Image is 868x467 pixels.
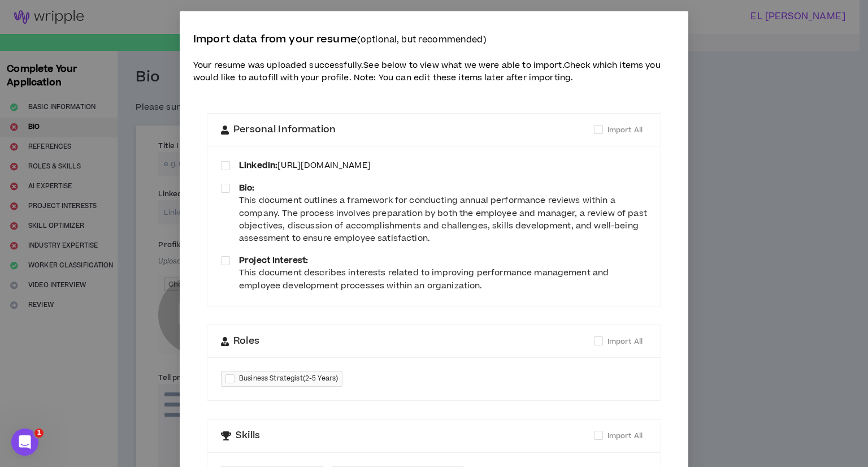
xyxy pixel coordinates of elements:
[658,11,688,42] button: Close
[239,267,647,292] div: This document describes interests related to improving performance management and employee develo...
[239,159,277,171] strong: LinkedIn:
[277,159,371,171] a: [URL][DOMAIN_NAME]
[233,123,336,137] span: Personal Information
[11,429,38,456] iframe: Intercom live chat
[239,254,308,266] strong: Project Interest:
[236,429,260,443] span: Skills
[193,59,675,85] p: Your resume was uploaded successfully. See below to view what we were able to import. Check which...
[193,32,675,48] p: Import data from your resume
[233,334,259,349] span: Roles
[239,373,338,384] span: Business Strategist ( 2-5 Years )
[239,182,255,194] strong: Bio:
[607,125,643,135] span: Import All
[607,336,643,347] span: Import All
[357,34,487,46] small: (optional, but recommended)
[239,194,647,245] div: This document outlines a framework for conducting annual performance reviews within a company. Th...
[34,429,44,438] span: 1
[607,431,643,441] span: Import All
